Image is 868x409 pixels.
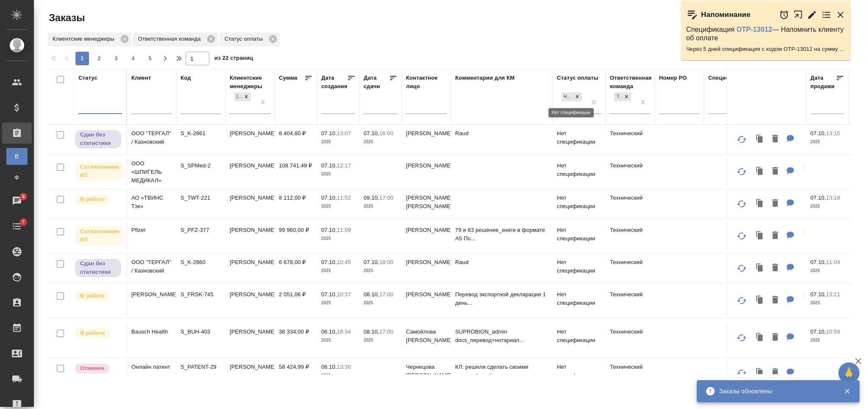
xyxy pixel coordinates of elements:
p: S_K-2861 [181,129,221,138]
p: 07.10, [364,259,379,265]
p: Спецификация — Напомнить клиенту об оплате [686,25,846,42]
a: 8 [2,190,32,211]
td: [PERSON_NAME] [225,125,275,155]
td: Технический [606,323,655,353]
p: 2025 [810,202,844,211]
p: 17:00 [379,328,393,335]
p: 79 и 83 решение_книги в формате А5 По... [455,226,548,243]
div: Клиентские менеджеры [47,33,131,46]
div: Номер PO [659,74,687,82]
button: Клонировать [752,259,768,277]
div: Выставляет ПМ после принятия заказа от КМа [74,290,122,302]
button: Редактировать [807,10,817,20]
div: Статус оплаты [220,33,280,46]
div: Технический [613,92,632,102]
p: Bausch Health [131,328,172,336]
div: Дата создания [321,74,347,91]
td: Технический [606,286,655,316]
p: 18:00 [379,259,393,265]
td: Самойлова [PERSON_NAME] [402,323,451,353]
td: Технический [606,125,655,155]
div: Дата сдачи [364,74,389,91]
p: 2025 [321,202,355,211]
p: Перевод экспортной декларации 1 день... [455,290,548,307]
p: 2025 [321,170,355,178]
button: Обновить [732,226,752,246]
p: Онлайн патент [131,363,172,371]
p: S_SPMed-2 [181,161,221,170]
td: 8 404,80 ₽ [275,125,317,155]
td: 2 051,06 ₽ [275,286,317,316]
button: Клонировать [752,364,768,381]
button: Удалить [768,227,782,245]
div: Выставляет КМ после отмены со стороны клиента. Если уже после запуска – КМ пишет ПМу про отмену, ... [74,363,122,374]
td: 108 741,49 ₽ [275,157,317,187]
p: 2025 [810,267,844,275]
p: Raud [455,258,548,267]
span: В [11,152,23,161]
p: Через 5 дней спецификация с кодом OTP-13012 на сумму 29678.19 RUB будет просрочена [686,45,846,53]
button: 2 [92,52,106,65]
div: Никифорова Валерия [233,92,252,102]
button: Открыть в новой вкладке [793,6,803,24]
p: Сдан без статистики [80,259,116,276]
p: 13:18 [826,195,840,201]
td: [PERSON_NAME] [225,189,275,219]
p: 2025 [810,336,844,345]
td: Технический [606,222,655,251]
button: 4 [126,52,140,65]
p: 07.10, [321,162,337,169]
p: 2025 [364,138,398,146]
td: 99 960,00 ₽ [275,222,317,251]
p: 08.10, [364,291,379,298]
button: Обновить [732,194,752,214]
div: Дата продажи [810,74,836,91]
p: 2025 [364,202,398,211]
div: Выставляет ПМ, когда заказ сдан КМу, но начисления еще не проведены [74,258,122,278]
p: 07.10, [810,291,826,298]
div: Контактное лицо [406,74,447,91]
p: 07.10, [321,227,337,233]
p: S_BUH-403 [181,328,221,336]
span: 7 [17,218,30,226]
p: 2025 [321,299,355,307]
p: 2025 [364,267,398,275]
p: 07.10, [810,195,826,201]
p: 09.10, [364,195,379,201]
p: 07.10, [321,291,337,298]
p: 08.10, [364,328,379,335]
div: Выставляет ПМ после принятия заказа от КМа [74,194,122,205]
p: 07.10, [810,130,826,136]
td: 38 334,00 ₽ [275,323,317,353]
a: Ф [6,169,28,186]
p: 2025 [321,267,355,275]
p: 2025 [364,299,398,307]
p: 07.10, [321,259,337,265]
div: Нет спецификации [561,92,573,101]
p: S_FRSK-745 [181,290,221,299]
p: 11:04 [826,259,840,265]
p: Согласование КП [80,163,120,180]
button: 3 [109,52,123,65]
td: Чернецова [PERSON_NAME] [402,359,451,388]
button: Удалить [768,292,782,309]
p: 2025 [321,138,355,146]
td: Нет спецификации [553,157,606,187]
td: [PERSON_NAME] [402,222,451,251]
td: Нет спецификации [553,359,606,388]
p: 13:07 [337,130,351,136]
p: ООО «ШПИГЕЛЬ МЕДИКАЛ» [131,159,172,185]
p: 10:45 [337,259,351,265]
button: Удалить [768,163,782,180]
p: 10:59 [826,328,840,335]
td: 58 424,99 ₽ [275,359,317,388]
button: Клонировать [752,163,768,180]
button: Отложить [779,10,789,20]
button: Обновить [732,258,752,278]
span: 4 [126,54,140,63]
p: 17:00 [379,291,393,298]
p: 13:21 [826,291,840,298]
td: Технический [606,189,655,219]
p: ООО "ТЕРГАЛ" / Казновский [131,258,172,275]
button: Для КМ: Raud [782,259,798,277]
